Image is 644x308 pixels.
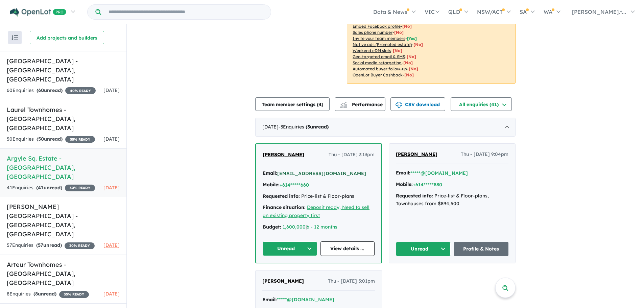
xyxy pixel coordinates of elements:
span: Performance [341,101,383,108]
a: 1,600,000 [283,224,306,230]
strong: Mobile: [263,182,280,188]
span: 4 [318,101,321,108]
a: [PERSON_NAME] [263,151,304,159]
u: Automated buyer follow-up [353,66,407,71]
span: 40 % READY [65,87,96,94]
span: [No] [403,60,413,65]
h5: Arteur Townhomes - [GEOGRAPHIC_DATA] , [GEOGRAPHIC_DATA] [7,260,120,287]
input: Try estate name, suburb, builder or developer [102,5,269,19]
span: [ No ] [394,30,404,35]
u: Sales phone number [353,30,392,35]
div: 41 Enquir ies [7,184,95,192]
span: [No] [409,66,418,71]
img: bar-chart.svg [340,104,347,108]
u: Weekend eDM slots [353,48,391,53]
u: OpenLot Buyer Cashback [353,72,403,77]
u: Invite your team members [353,36,405,41]
span: [PERSON_NAME] [396,151,437,157]
div: [DATE] [255,118,516,137]
span: 3 [307,124,310,130]
div: 60 Enquir ies [7,87,96,95]
a: 6 - 12 months [307,224,337,230]
strong: Requested info: [396,193,433,199]
strong: ( unread) [36,185,62,191]
button: All enquiries (41) [451,97,512,111]
span: 30 % READY [65,242,95,249]
span: [DATE] [103,136,120,142]
span: 41 [38,185,44,191]
strong: ( unread) [33,291,56,297]
span: [No] [404,72,414,77]
div: 50 Enquir ies [7,135,95,143]
span: [PERSON_NAME] [262,278,304,284]
u: Social media retargeting [353,60,402,65]
button: [EMAIL_ADDRESS][DOMAIN_NAME] [277,170,366,177]
span: [No] [407,54,416,59]
span: 30 % READY [65,185,95,191]
span: [ Yes ] [407,36,417,41]
span: [PERSON_NAME].t... [572,8,626,15]
span: [No] [393,48,402,53]
span: [DATE] [103,291,120,297]
button: CSV download [390,97,445,111]
div: Price-list & Floor-plans [263,192,375,200]
span: - 3 Enquir ies [279,124,329,130]
h5: [GEOGRAPHIC_DATA] - [GEOGRAPHIC_DATA] , [GEOGRAPHIC_DATA] [7,56,120,84]
span: [DATE] [103,242,120,248]
span: [ No ] [402,24,412,29]
h5: Laurel Townhomes - [GEOGRAPHIC_DATA] , [GEOGRAPHIC_DATA] [7,105,120,133]
span: [PERSON_NAME] [263,151,304,158]
u: Geo-targeted email & SMS [353,54,405,59]
span: [DATE] [103,185,120,191]
h5: Argyle Sq. Estate - [GEOGRAPHIC_DATA] , [GEOGRAPHIC_DATA] [7,154,120,181]
strong: Requested info: [263,193,300,199]
img: download icon [396,102,402,109]
a: Profile & Notes [454,242,509,256]
strong: Email: [262,297,277,303]
strong: ( unread) [306,124,329,130]
img: line-chart.svg [340,102,347,105]
span: 8 [35,291,38,297]
span: 35 % READY [65,136,95,143]
div: Price-list & Floor-plans, Townhouses from $894,500 [396,192,508,208]
div: 8 Enquir ies [7,290,89,298]
button: Add projects and builders [30,31,104,44]
span: [No] [413,42,423,47]
span: Thu - [DATE] 5:01pm [328,277,375,285]
span: Thu - [DATE] 3:13pm [329,151,375,159]
strong: Email: [396,170,410,176]
u: Native ads (Promoted estate) [353,42,412,47]
span: [DATE] [103,87,120,93]
span: 60 [38,87,44,93]
u: Embed Facebook profile [353,24,401,29]
h5: [PERSON_NAME][GEOGRAPHIC_DATA] - [GEOGRAPHIC_DATA] , [GEOGRAPHIC_DATA] [7,202,120,239]
a: [PERSON_NAME] [262,277,304,285]
span: 57 [38,242,43,248]
span: Thu - [DATE] 9:04pm [461,150,508,159]
img: sort.svg [11,35,18,40]
button: Performance [335,97,385,111]
button: Unread [396,242,451,256]
strong: Budget: [263,224,281,230]
strong: ( unread) [37,87,63,93]
span: 35 % READY [59,291,89,298]
button: Team member settings (4) [255,97,330,111]
div: 57 Enquir ies [7,241,95,250]
div: | [263,223,375,231]
strong: Email: [263,170,277,176]
strong: Finance situation: [263,204,306,210]
span: 50 [38,136,44,142]
strong: Mobile: [396,181,413,187]
button: Unread [263,241,317,256]
a: View details ... [320,241,375,256]
strong: ( unread) [37,136,63,142]
strong: ( unread) [36,242,62,248]
a: [PERSON_NAME] [396,150,437,159]
a: Deposit ready, Need to sell an existing property first [263,204,369,218]
img: Openlot PRO Logo White [10,8,66,17]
